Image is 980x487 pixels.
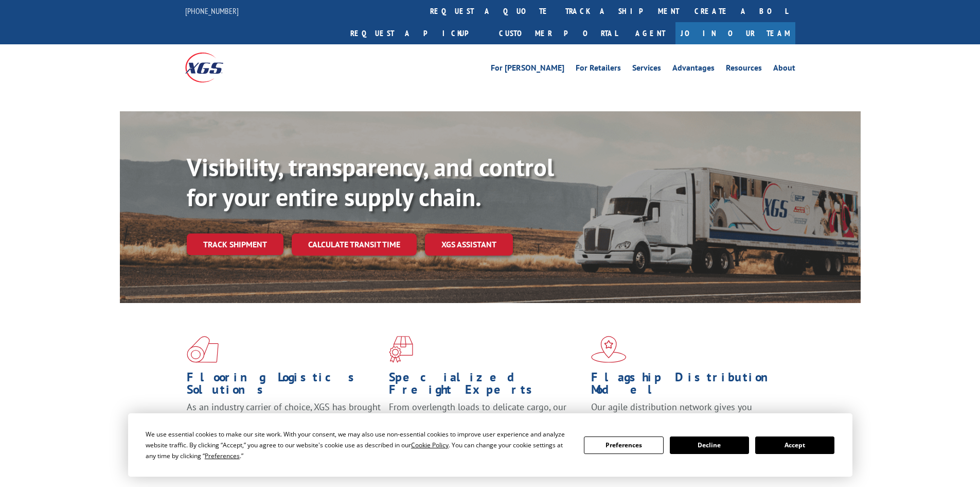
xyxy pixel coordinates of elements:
a: Request a pickup [343,22,491,44]
a: Track shipment [187,233,283,255]
a: Agent [625,22,675,44]
h1: Specialized Freight Experts [389,371,583,401]
button: Accept [755,436,834,454]
b: Visibility, transparency, and control for your entire supply chain. [187,151,554,213]
a: Customer Portal [491,22,625,44]
a: Resources [726,64,762,75]
a: Services [632,64,661,75]
div: We use essential cookies to make our site work. With your consent, we may also use non-essential ... [146,429,572,461]
a: For [PERSON_NAME] [491,64,564,75]
a: About [773,64,795,75]
span: Cookie Policy [411,441,449,449]
span: As an industry carrier of choice, XGS has brought innovation and dedication to flooring logistics... [187,401,381,438]
h1: Flooring Logistics Solutions [187,371,381,401]
a: Advantages [672,64,715,75]
img: xgs-icon-total-supply-chain-intelligence-red [187,336,219,363]
span: Preferences [205,451,240,460]
a: XGS ASSISTANT [425,233,513,256]
p: From overlength loads to delicate cargo, our experienced staff knows the best way to move your fr... [389,401,583,447]
a: Join Our Team [675,22,795,44]
div: Cookie Consent Prompt [128,413,852,477]
img: xgs-icon-flagship-distribution-model-red [591,336,627,363]
a: Calculate transit time [292,233,417,256]
a: [PHONE_NUMBER] [185,6,239,16]
h1: Flagship Distribution Model [591,371,786,401]
a: For Retailers [576,64,621,75]
img: xgs-icon-focused-on-flooring-red [389,336,413,363]
button: Decline [670,436,749,454]
span: Our agile distribution network gives you nationwide inventory management on demand. [591,401,780,425]
button: Preferences [584,436,663,454]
